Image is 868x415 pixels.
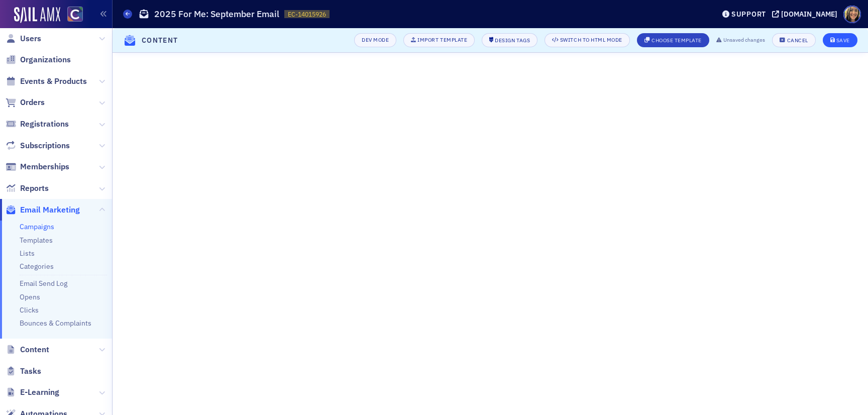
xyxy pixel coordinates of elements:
[417,37,467,43] div: Import Template
[403,33,475,47] button: Import Template
[20,97,45,108] span: Orders
[836,38,850,43] div: Save
[6,33,41,44] a: Users
[731,10,766,19] div: Support
[20,33,41,44] span: Users
[288,10,326,19] span: EC-14015926
[652,38,702,43] div: Choose Template
[637,33,709,47] button: Choose Template
[20,319,91,328] a: Bounces & Complaints
[20,119,69,130] span: Registrations
[6,161,69,172] a: Memberships
[6,140,70,151] a: Subscriptions
[823,33,857,47] button: Save
[723,36,765,44] span: Unsaved changes
[20,366,41,377] span: Tasks
[142,35,178,46] h4: Content
[60,7,83,24] a: View Homepage
[20,344,49,355] span: Content
[20,262,54,271] a: Categories
[6,54,71,65] a: Organizations
[20,279,67,288] a: Email Send Log
[545,33,630,47] button: Switch to HTML Mode
[14,7,60,23] img: SailAMX
[787,38,808,43] div: Cancel
[6,344,49,355] a: Content
[154,8,279,20] h1: 2025 For Me: September Email
[843,6,861,23] span: Profile
[20,140,70,151] span: Subscriptions
[772,33,815,47] button: Cancel
[20,76,87,87] span: Events & Products
[20,161,69,172] span: Memberships
[20,387,59,398] span: E-Learning
[20,305,39,315] a: Clicks
[20,292,40,301] a: Opens
[20,249,35,258] a: Lists
[772,11,841,18] button: [DOMAIN_NAME]
[20,183,49,194] span: Reports
[67,7,83,22] img: SailAMX
[482,33,537,47] button: Design Tags
[781,10,837,19] div: [DOMAIN_NAME]
[20,236,53,245] a: Templates
[495,38,530,43] div: Design Tags
[20,204,80,216] span: Email Marketing
[20,222,54,231] a: Campaigns
[6,204,80,216] a: Email Marketing
[6,119,69,130] a: Registrations
[6,387,59,398] a: E-Learning
[6,366,41,377] a: Tasks
[560,37,622,43] div: Switch to HTML Mode
[6,97,45,108] a: Orders
[6,183,49,194] a: Reports
[20,54,71,65] span: Organizations
[354,33,396,47] button: Dev Mode
[6,76,87,87] a: Events & Products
